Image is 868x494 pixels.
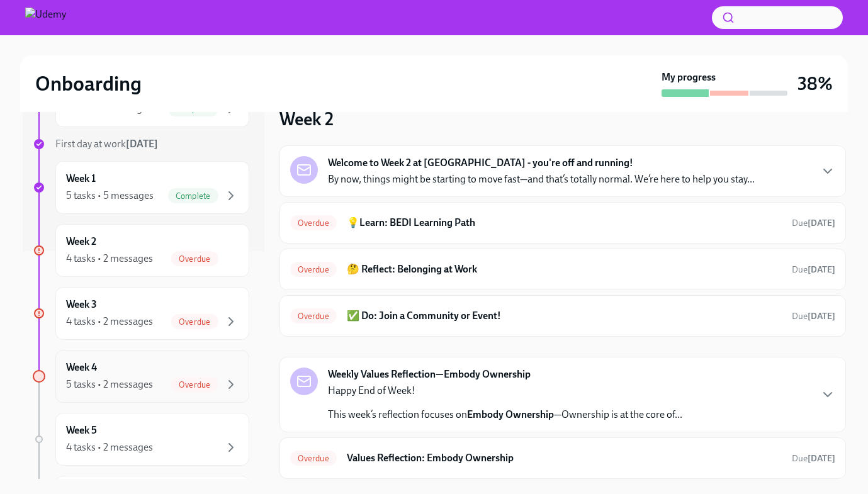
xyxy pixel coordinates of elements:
h3: Week 2 [279,108,334,130]
a: Week 54 tasks • 2 messages [33,413,249,466]
h6: Week 3 [66,298,97,312]
img: Udemy [25,8,66,28]
a: Overdue✅ Do: Join a Community or Event!Due[DATE] [290,306,835,326]
a: OverdueValues Reflection: Embody OwnershipDue[DATE] [290,448,835,468]
span: Overdue [290,312,337,321]
h6: 💡Learn: BEDI Learning Path [347,216,782,230]
span: August 9th, 2025 10:00 [792,310,835,322]
strong: My progress [662,70,716,84]
div: 4 tasks • 2 messages [66,441,153,454]
strong: [DATE] [808,453,835,464]
strong: Weekly Values Reflection—Embody Ownership [328,368,531,381]
span: August 9th, 2025 10:00 [792,217,835,229]
span: Due [792,264,835,275]
strong: [DATE] [808,264,835,275]
span: August 10th, 2025 10:00 [792,452,835,464]
span: Due [792,453,835,464]
span: Complete [168,191,218,201]
span: Overdue [171,380,218,390]
a: Overdue💡Learn: BEDI Learning PathDue[DATE] [290,213,835,233]
span: Overdue [171,317,218,327]
h6: Week 5 [66,424,97,437]
a: Overdue🤔 Reflect: Belonging at WorkDue[DATE] [290,259,835,279]
div: 4 tasks • 2 messages [66,252,153,266]
span: First day at work [55,138,158,150]
h6: Week 2 [66,235,96,249]
a: First day at work[DATE] [33,137,249,151]
a: Week 45 tasks • 2 messagesOverdue [33,350,249,403]
strong: Embody Ownership [467,408,554,420]
h6: Week 4 [66,361,97,374]
div: 5 tasks • 2 messages [66,378,153,391]
span: Overdue [171,254,218,264]
a: Week 15 tasks • 5 messagesComplete [33,161,249,214]
span: Due [792,311,835,322]
a: Week 34 tasks • 2 messagesOverdue [33,287,249,340]
a: Week 24 tasks • 2 messagesOverdue [33,224,249,277]
h6: Values Reflection: Embody Ownership [347,451,782,465]
h3: 38% [798,72,833,95]
span: Overdue [290,265,337,274]
span: Overdue [290,454,337,463]
strong: [DATE] [126,138,158,150]
h2: Onboarding [35,71,142,96]
h6: Week 1 [66,172,96,186]
span: August 9th, 2025 10:00 [792,264,835,276]
strong: [DATE] [808,311,835,322]
div: 4 tasks • 2 messages [66,315,153,328]
span: Due [792,218,835,228]
strong: [DATE] [808,218,835,228]
h6: 🤔 Reflect: Belonging at Work [347,262,782,276]
span: Overdue [290,218,337,228]
h6: ✅ Do: Join a Community or Event! [347,309,782,323]
p: By now, things might be starting to move fast—and that’s totally normal. We’re here to help you s... [328,172,755,186]
strong: Welcome to Week 2 at [GEOGRAPHIC_DATA] - you're off and running! [328,156,633,170]
p: Happy End of Week! [328,384,682,398]
p: This week’s reflection focuses on —Ownership is at the core of... [328,408,682,422]
div: 5 tasks • 5 messages [66,189,154,203]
